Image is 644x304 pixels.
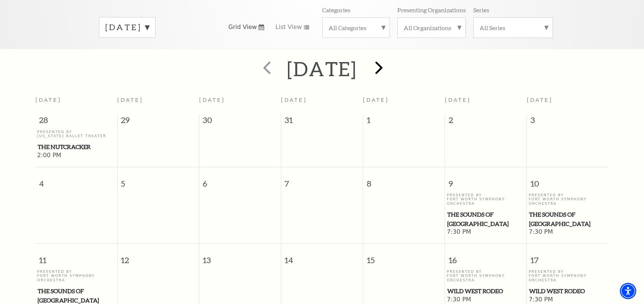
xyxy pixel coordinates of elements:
[529,193,607,206] p: Presented By Fort Worth Symphony Orchestra
[445,167,526,193] span: 9
[37,142,115,152] a: The Nutcracker
[35,97,61,103] span: [DATE]
[447,193,525,206] p: Presented By Fort Worth Symphony Orchestra
[529,210,606,228] span: The Sounds of [GEOGRAPHIC_DATA]
[529,287,607,296] a: Wild West Rodeo
[281,244,363,269] span: 14
[447,210,525,228] span: The Sounds of [GEOGRAPHIC_DATA]
[322,6,350,14] p: Categories
[447,228,525,236] span: 7:30 PM
[37,269,115,282] p: Presented By Fort Worth Symphony Orchestra
[529,287,606,296] span: Wild West Rodeo
[473,6,489,14] p: Series
[329,24,384,32] label: All Categories
[363,244,445,269] span: 15
[447,287,525,296] span: Wild West Rodeo
[529,228,607,236] span: 7:30 PM
[445,97,471,103] span: [DATE]
[199,244,281,269] span: 13
[447,296,525,304] span: 7:30 PM
[253,56,280,82] button: prev
[363,167,445,193] span: 8
[397,6,466,14] p: Presenting Organizations
[35,244,117,269] span: 11
[527,244,609,269] span: 17
[118,244,199,269] span: 12
[35,114,117,129] span: 28
[447,287,525,296] a: Wild West Rodeo
[404,24,459,32] label: All Organizations
[447,269,525,282] p: Presented By Fort Worth Symphony Orchestra
[281,167,363,193] span: 7
[281,97,307,103] span: [DATE]
[620,283,636,299] div: Accessibility Menu
[118,167,199,193] span: 5
[118,114,199,129] span: 29
[37,152,115,160] span: 2:00 PM
[363,114,445,129] span: 1
[529,210,607,228] a: The Sounds of Paris
[363,97,389,103] span: [DATE]
[447,210,525,228] a: The Sounds of Paris
[527,97,553,103] span: [DATE]
[275,23,302,31] span: List View
[199,97,225,103] span: [DATE]
[281,114,363,129] span: 31
[480,24,547,32] label: All Series
[527,114,609,129] span: 3
[105,22,149,33] label: [DATE]
[35,167,117,193] span: 4
[228,23,257,31] span: Grid View
[445,114,526,129] span: 2
[529,296,607,304] span: 7:30 PM
[37,130,115,138] p: Presented By [US_STATE] Ballet Theater
[527,167,609,193] span: 10
[287,57,357,81] h2: [DATE]
[199,114,281,129] span: 30
[445,244,526,269] span: 16
[199,167,281,193] span: 6
[117,97,143,103] span: [DATE]
[38,142,115,152] span: The Nutcracker
[529,269,607,282] p: Presented By Fort Worth Symphony Orchestra
[364,56,391,82] button: next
